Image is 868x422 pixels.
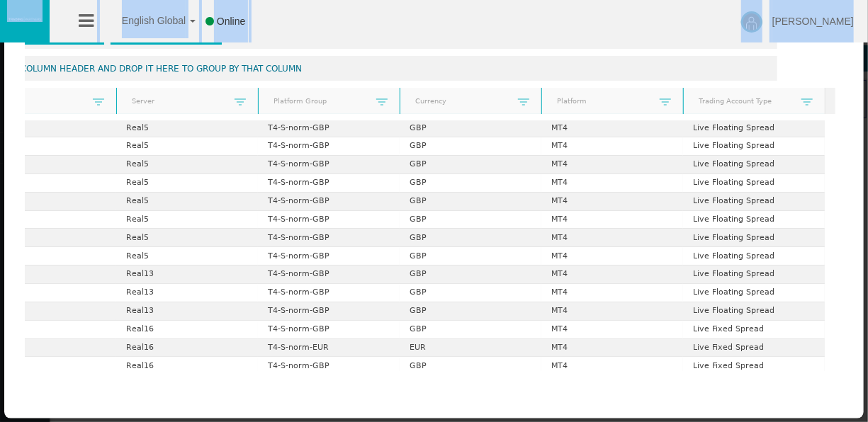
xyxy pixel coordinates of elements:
[683,211,825,229] td: Live Floating Spread
[541,339,683,358] td: MT4
[541,174,683,193] td: MT4
[400,302,541,321] td: GBP
[258,247,400,266] td: T4-S-norm-GBP
[258,266,400,284] td: T4-S-norm-GBP
[217,16,245,27] span: Online
[400,321,541,339] td: GBP
[400,357,541,375] td: GBP
[400,266,541,284] td: GBP
[683,156,825,174] td: Live Floating Spread
[400,137,541,156] td: GBP
[541,284,683,302] td: MT4
[683,247,825,266] td: Live Floating Spread
[541,119,683,137] td: MT4
[683,321,825,339] td: Live Fixed Spread
[116,321,258,339] td: Real16
[258,137,400,156] td: T4-S-norm-GBP
[258,156,400,174] td: T4-S-norm-GBP
[116,284,258,302] td: Real13
[123,92,235,111] a: Server
[683,137,825,156] td: Live Floating Spread
[258,119,400,137] td: T4-S-norm-GBP
[258,302,400,321] td: T4-S-norm-GBP
[258,339,400,358] td: T4-S-norm-EUR
[541,156,683,174] td: MT4
[258,193,400,211] td: T4-S-norm-GBP
[258,321,400,339] td: T4-S-norm-GBP
[116,193,258,211] td: Real5
[683,302,825,321] td: Live Floating Spread
[541,193,683,211] td: MT4
[741,11,762,33] img: user-image
[400,339,541,358] td: EUR
[116,247,258,266] td: Real5
[683,229,825,247] td: Live Floating Spread
[541,357,683,375] td: MT4
[116,137,258,156] td: Real5
[400,193,541,211] td: GBP
[541,247,683,266] td: MT4
[264,92,376,111] a: Platform Group
[400,211,541,229] td: GBP
[116,339,258,358] td: Real16
[541,321,683,339] td: MT4
[258,229,400,247] td: T4-S-norm-GBP
[7,16,43,22] img: logo.svg
[683,174,825,193] td: Live Floating Spread
[541,229,683,247] td: MT4
[258,174,400,193] td: T4-S-norm-GBP
[258,284,400,302] td: T4-S-norm-GBP
[683,284,825,302] td: Live Floating Spread
[116,119,258,137] td: Real5
[400,229,541,247] td: GBP
[400,174,541,193] td: GBP
[683,193,825,211] td: Live Floating Spread
[541,266,683,284] td: MT4
[116,174,258,193] td: Real5
[258,211,400,229] td: T4-S-norm-GBP
[116,357,258,375] td: Real16
[116,156,258,174] td: Real5
[116,266,258,284] td: Real13
[400,119,541,137] td: GBP
[258,357,400,375] td: T4-S-norm-GBP
[116,302,258,321] td: Real13
[541,137,683,156] td: MT4
[116,229,258,247] td: Real5
[541,302,683,321] td: MT4
[683,266,825,284] td: Live Floating Spread
[400,247,541,266] td: GBP
[406,92,518,111] a: Currency
[400,284,541,302] td: GBP
[683,119,825,137] td: Live Floating Spread
[772,16,854,27] span: [PERSON_NAME]
[103,15,186,26] span: English Global
[689,92,801,111] a: Trading Account Type
[541,211,683,229] td: MT4
[400,156,541,174] td: GBP
[116,211,258,229] td: Real5
[548,92,660,111] a: Platform
[683,339,825,358] td: Live Fixed Spread
[683,357,825,375] td: Live Fixed Spread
